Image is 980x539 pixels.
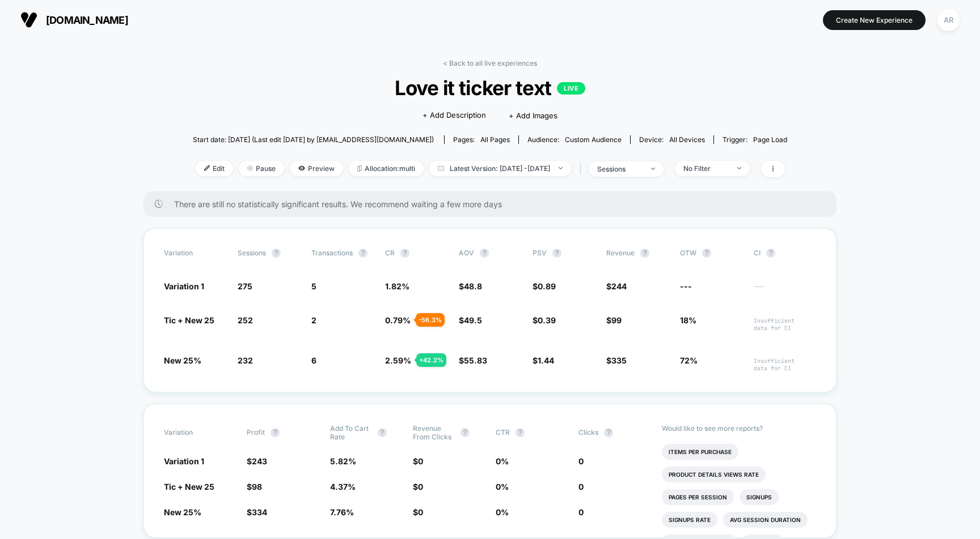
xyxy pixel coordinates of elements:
img: Visually logo [20,11,37,28]
span: $ [413,456,423,466]
button: ? [766,249,775,258]
button: ? [604,428,613,437]
img: end [247,165,253,171]
span: $ [533,356,554,365]
img: calendar [438,165,444,171]
div: Trigger: [723,135,787,144]
div: sessions [597,165,643,173]
span: 0 [578,482,584,491]
span: Revenue [606,249,635,257]
span: CTR [496,428,510,437]
span: 243 [252,456,267,466]
span: 252 [238,315,253,325]
div: + 42.2 % [416,353,446,367]
span: Sessions [238,249,266,257]
span: Start date: [DATE] (Last edit [DATE] by [EMAIL_ADDRESS][DOMAIN_NAME]) [193,135,434,144]
li: Avg Session Duration [723,512,808,528]
span: 0.79 % [385,315,411,325]
span: OTW [680,249,742,258]
span: $ [459,281,482,291]
li: Items Per Purchase [662,444,738,460]
span: 5.82 % [330,456,356,466]
div: AR [937,9,960,31]
li: Product Details Views Rate [662,467,766,482]
span: Love it ticker text [223,76,758,100]
span: + Add Images [509,111,557,120]
span: Latest Version: [DATE] - [DATE] [429,161,571,176]
span: Preview [290,161,343,176]
span: 2.59 % [385,356,411,365]
span: 0 [418,482,423,491]
span: $ [606,356,627,365]
span: 0 [418,507,423,517]
span: New 25% [164,356,201,365]
span: --- [680,281,692,291]
span: $ [533,281,556,291]
span: 6 [311,356,316,365]
li: Pages Per Session [662,489,734,505]
span: Add To Cart Rate [330,424,372,441]
span: $ [606,281,627,291]
span: | [577,161,589,177]
span: Clicks [578,428,598,437]
img: end [559,167,563,169]
span: Custom Audience [565,135,622,144]
span: 5 [311,281,316,291]
span: $ [247,482,262,491]
span: 0 % [496,456,509,466]
span: 1.44 [538,356,554,365]
span: $ [533,315,556,325]
span: CR [385,249,395,257]
button: ? [272,249,281,258]
img: edit [204,165,210,171]
span: PSV [533,249,547,257]
span: $ [413,507,423,517]
span: $ [459,315,482,325]
img: end [651,168,655,170]
span: Insufficient data for CI [754,357,816,372]
span: 99 [611,315,622,325]
span: There are still no statistically significant results. We recommend waiting a few more days [174,199,814,209]
span: 48.8 [464,281,482,291]
span: Tic + New 25 [164,482,214,491]
span: 0 % [496,482,509,491]
span: Revenue From Clicks [413,424,455,441]
span: $ [413,482,423,491]
div: No Filter [683,164,729,173]
span: Transactions [311,249,353,257]
span: 18% [680,315,696,325]
span: 0.89 [538,281,556,291]
span: Variation 1 [164,456,204,466]
span: CI [754,249,816,258]
span: Edit [196,161,233,176]
span: 2 [311,315,316,325]
span: Page Load [753,135,787,144]
span: 55.83 [464,356,487,365]
button: ? [516,428,525,437]
span: 0 % [496,507,509,517]
button: ? [378,428,387,437]
span: $ [459,356,487,365]
span: 275 [238,281,252,291]
span: Pause [239,161,284,176]
button: ? [461,428,470,437]
button: ? [358,249,367,258]
span: 1.82 % [385,281,409,291]
button: ? [702,249,711,258]
p: LIVE [557,82,585,95]
span: 335 [611,356,627,365]
span: 0 [578,507,584,517]
span: 98 [252,482,262,491]
span: 334 [252,507,267,517]
li: Signups [740,489,779,505]
span: $ [247,507,267,517]
span: 232 [238,356,253,365]
span: $ [606,315,622,325]
span: 72% [680,356,698,365]
button: ? [271,428,280,437]
span: Insufficient data for CI [754,317,816,332]
button: ? [640,249,649,258]
span: 0.39 [538,315,556,325]
button: Create New Experience [823,10,926,30]
span: 0 [418,456,423,466]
